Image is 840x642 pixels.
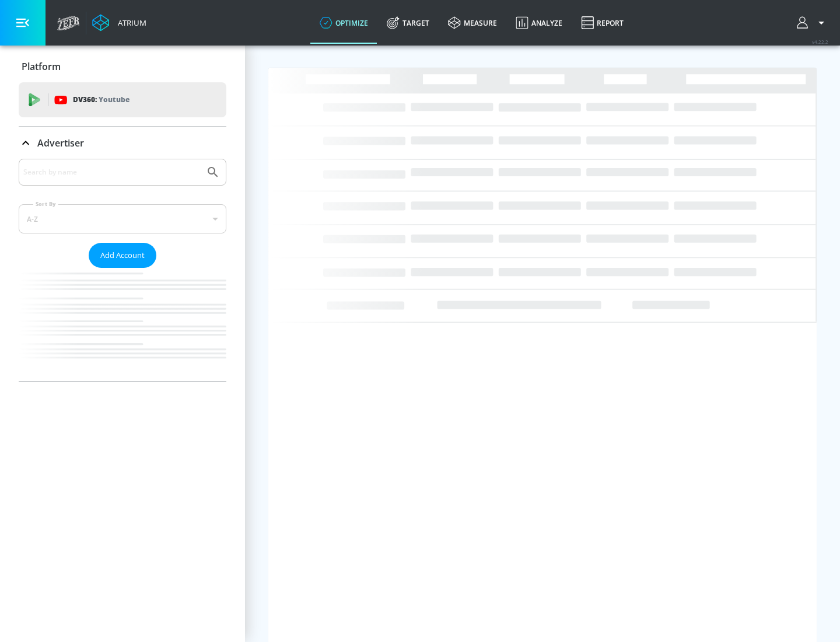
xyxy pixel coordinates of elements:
div: A-Z [19,204,226,233]
nav: list of Advertiser [19,268,226,381]
span: Add Account [100,249,145,262]
div: DV360: Youtube [19,82,226,117]
div: Advertiser [19,159,226,381]
input: Search by name [23,165,200,180]
div: Atrium [113,18,146,28]
a: measure [439,2,506,44]
div: Advertiser [19,127,226,159]
p: DV360: [73,93,129,106]
a: Report [572,2,633,44]
p: Platform [22,60,61,73]
a: optimize [310,2,377,44]
span: v 4.22.2 [812,39,828,45]
a: Atrium [92,14,146,32]
a: Target [377,2,439,44]
button: Add Account [89,243,156,268]
p: Youtube [99,93,129,106]
label: Sort By [33,200,58,208]
a: Analyze [506,2,572,44]
div: Platform [19,50,226,83]
p: Advertiser [37,137,84,149]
